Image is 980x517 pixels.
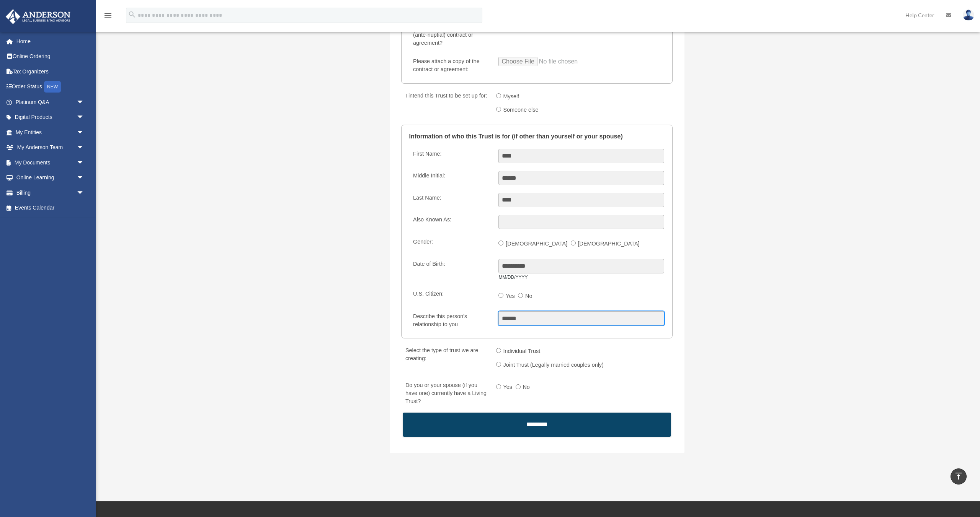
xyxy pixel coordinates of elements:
label: Date of Birth: [410,259,492,281]
legend: Information of who this Trust is for (if other than yourself or your spouse) [409,125,665,148]
a: My Anderson Teamarrow_drop_down [5,140,96,155]
label: First Name: [410,149,492,163]
label: I intend this Trust to be set up for: [402,91,490,118]
span: arrow_drop_down [77,125,92,140]
a: Billingarrow_drop_down [5,185,96,200]
label: Gender: [410,237,492,251]
a: vertical_align_top [951,468,967,484]
a: Tax Organizers [5,64,96,79]
label: U.S. Citizen: [410,289,492,304]
a: Order StatusNEW [5,79,96,95]
label: Yes [503,290,518,302]
a: menu [103,13,113,20]
a: Online Learningarrow_drop_down [5,170,96,185]
span: arrow_drop_down [77,140,92,156]
span: arrow_drop_down [77,110,92,125]
span: MM/DD/YYYY [498,275,528,280]
label: Select the type of trust we are creating: [402,345,490,372]
span: arrow_drop_down [77,155,92,171]
a: My Documentsarrow_drop_down [5,155,96,170]
label: Do you or your spouse (if you have one) currently have a Living Trust? [402,380,490,407]
label: Last Name: [410,193,492,207]
div: NEW [44,81,61,93]
span: arrow_drop_down [77,94,92,110]
label: Did you sign a pre-nuptial (ante-nuptial) contract or agreement? [410,22,492,49]
label: [DEMOGRAPHIC_DATA] [503,238,570,250]
i: menu [103,11,113,20]
a: Events Calendar [5,200,96,216]
img: User Pic [963,10,974,21]
label: Someone else [501,104,542,116]
label: Describe this person's relationship to you [410,311,492,330]
a: My Entitiesarrow_drop_down [5,125,96,140]
label: Also Known As: [410,215,492,229]
i: vertical_align_top [954,471,963,481]
a: Platinum Q&Aarrow_drop_down [5,94,96,110]
span: arrow_drop_down [77,185,92,201]
label: Myself [501,91,523,103]
img: Anderson Advisors Platinum Portal [3,9,73,24]
label: [DEMOGRAPHIC_DATA] [576,238,643,250]
label: No [523,290,536,302]
a: Online Ordering [5,49,96,64]
a: Digital Productsarrow_drop_down [5,110,96,125]
label: Joint Trust (Legally married couples only) [501,359,607,371]
label: No [521,382,533,394]
label: Please attach a copy of the contract or agreement: [410,56,492,75]
label: Individual Trust [501,345,544,358]
label: Middle Initial: [410,171,492,185]
label: Yes [501,382,516,394]
span: arrow_drop_down [77,170,92,186]
a: Home [5,34,96,49]
i: search [128,10,136,19]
